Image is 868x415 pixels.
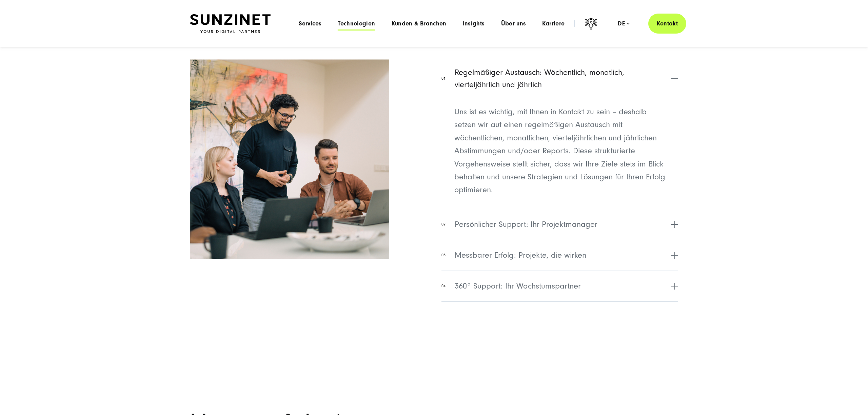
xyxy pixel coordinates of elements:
button: 02Persönlicher Support: Ihr Projektmanager [441,209,678,240]
a: Kontakt [648,14,686,34]
a: Karriere [542,20,565,27]
a: Services [299,20,321,27]
div: de [618,20,630,27]
span: 360° Support: Ihr Wachstumspartner [455,280,581,292]
span: Persönlicher Support: Ihr Projektmanager [455,218,597,231]
button: 01Regelmäßiger Austausch: Wöchentlich, monatlich, vierteljährlich und jährlich [441,57,678,100]
img: SUNZINET Full Service Digital Agentur [190,14,271,33]
span: Messbarer Erfolg: Projekte, die wirken [455,249,586,261]
span: 02 [441,221,446,228]
span: Regelmäßiger Austausch: Wöchentlich, monatlich, vierteljährlich und jährlich [455,66,670,91]
span: 03 [441,252,446,258]
p: Uns ist es wichtig, mit Ihnen in Kontakt zu sein – deshalb setzen wir auf einen regelmäßigen Aust... [454,105,665,197]
button: 04360° Support: Ihr Wachstumspartner [441,271,678,301]
a: Technologien [338,20,375,27]
a: Über uns [501,20,526,27]
button: 03Messbarer Erfolg: Projekte, die wirken [441,240,678,271]
a: Insights [463,20,485,27]
a: Kunden & Branchen [392,20,447,27]
span: 01 [441,76,446,82]
img: Drei Personen tauschen sich in Meeting aus [190,59,389,259]
span: 04 [441,283,446,289]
